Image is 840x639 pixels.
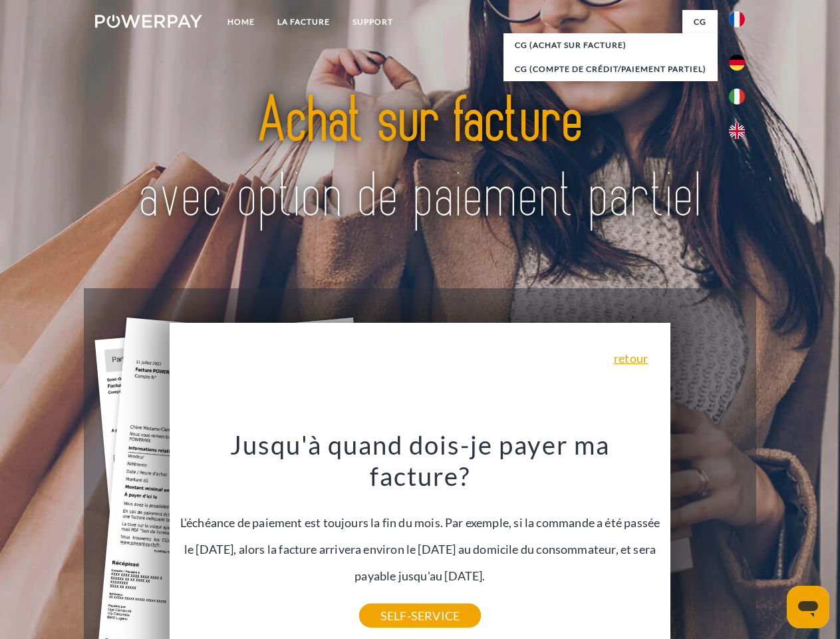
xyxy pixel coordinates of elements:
[503,33,718,57] a: CG (achat sur facture)
[341,10,404,34] a: Support
[359,604,481,628] a: SELF-SERVICE
[216,10,266,34] a: Home
[95,15,202,28] img: logo-powerpay-white.svg
[178,429,663,493] h3: Jusqu'à quand dois-je payer ma facture?
[682,10,718,34] a: CG
[503,57,718,81] a: CG (Compte de crédit/paiement partiel)
[266,10,341,34] a: LA FACTURE
[178,429,663,616] div: L'échéance de paiement est toujours la fin du mois. Par exemple, si la commande a été passée le [...
[729,89,745,105] img: it
[729,11,745,27] img: fr
[729,123,745,139] img: en
[729,55,745,71] img: de
[614,352,648,364] a: retour
[787,586,829,628] iframe: Bouton de lancement de la fenêtre de messagerie
[127,64,713,255] img: title-powerpay_fr.svg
